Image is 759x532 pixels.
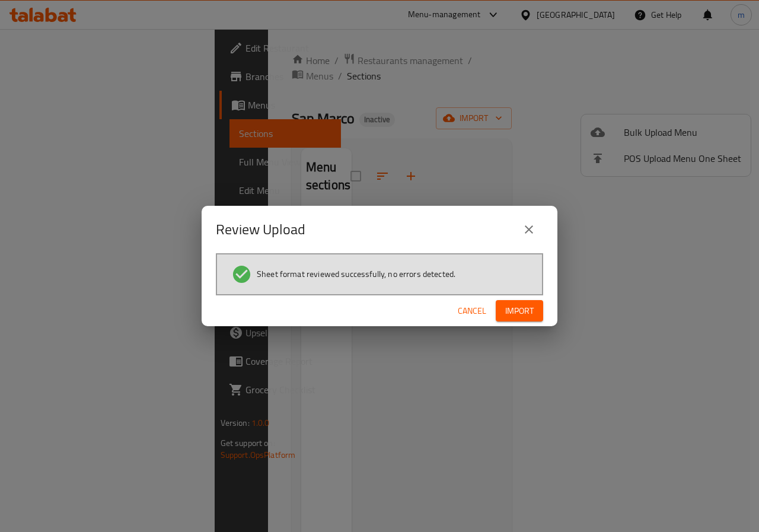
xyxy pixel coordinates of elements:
[257,268,455,280] span: Sheet format reviewed successfully, no errors detected.
[458,304,486,318] span: Cancel
[496,300,543,322] button: Import
[515,215,543,244] button: close
[216,220,305,239] h2: Review Upload
[453,300,491,322] button: Cancel
[505,304,534,318] span: Import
